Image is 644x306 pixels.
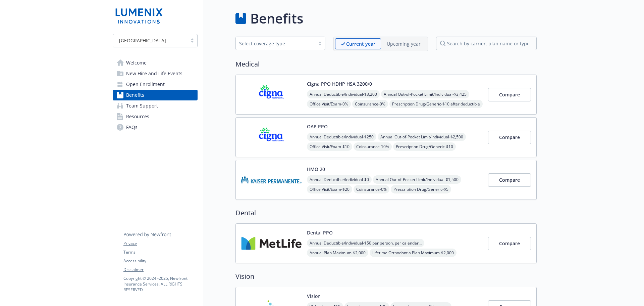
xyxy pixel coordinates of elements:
button: OAP PPO [307,123,328,130]
span: Lifetime Orthodontia Plan Maximum - $2,000 [370,249,457,257]
a: Resources [113,111,198,122]
img: Kaiser Permanente Insurance Company carrier logo [241,166,302,194]
span: Compare [499,91,520,98]
span: [GEOGRAPHIC_DATA] [119,37,166,44]
span: Welcome [126,57,147,68]
button: Compare [488,88,531,101]
button: Compare [488,131,531,144]
p: Current year [346,40,375,47]
button: Compare [488,173,531,187]
span: Coinsurance - 10% [354,142,392,151]
img: Metlife Inc carrier logo [241,229,302,258]
span: FAQs [126,122,138,133]
a: FAQs [113,122,198,133]
div: Select coverage type [239,40,312,47]
img: CIGNA carrier logo [241,80,302,109]
button: Cigna PPO HDHP HSA 3200/0 [307,80,372,87]
h1: Benefits [250,8,303,29]
span: Office Visit/Exam - $10 [307,142,352,151]
p: Upcoming year [387,40,421,47]
span: Annual Deductible/Individual - $0 [307,175,372,184]
img: CIGNA carrier logo [241,123,302,151]
span: Office Visit/Exam - $20 [307,185,352,193]
span: Annual Deductible/Individual - $3,200 [307,90,380,98]
a: Terms [123,249,197,255]
span: Prescription Drug/Generic - $10 [393,142,456,151]
span: Annual Deductible/Individual - $50 per person, per calendar year [307,239,424,247]
span: Prescription Drug/Generic - $5 [391,185,451,193]
a: Open Enrollment [113,79,198,90]
span: Compare [499,134,520,140]
a: Disclaimer [123,267,197,273]
span: Annual Deductible/Individual - $250 [307,133,376,141]
span: Benefits [126,90,144,100]
button: Compare [488,237,531,250]
span: Annual Out-of-Pocket Limit/Individual - $2,500 [378,133,466,141]
span: Annual Out-of-Pocket Limit/Individual - $1,500 [373,175,461,184]
span: Coinsurance - 0% [352,100,388,108]
span: Office Visit/Exam - 0% [307,100,351,108]
button: HMO 20 [307,166,325,173]
span: Annual Out-of-Pocket Limit/Individual - $3,425 [381,90,469,98]
button: Dental PPO [307,229,333,236]
p: Copyright © 2024 - 2025 , Newfront Insurance Services, ALL RIGHTS RESERVED [123,275,197,293]
span: [GEOGRAPHIC_DATA] [116,37,184,44]
span: Resources [126,111,149,122]
a: Team Support [113,100,198,111]
a: Privacy [123,241,197,247]
a: Benefits [113,90,198,100]
a: Accessibility [123,258,197,264]
span: New Hire and Life Events [126,68,182,79]
span: Compare [499,240,520,247]
span: Open Enrollment [126,79,165,90]
span: Prescription Drug/Generic - $10 after deductible [389,100,483,108]
input: search by carrier, plan name or type [436,37,537,50]
span: Team Support [126,100,158,111]
button: Vision [307,293,321,300]
h2: Medical [235,59,537,69]
span: Annual Plan Maximum - $2,000 [307,249,368,257]
a: New Hire and Life Events [113,68,198,79]
h2: Vision [235,271,537,281]
span: Compare [499,177,520,183]
a: Welcome [113,57,198,68]
h2: Dental [235,208,537,218]
span: Coinsurance - 0% [354,185,389,193]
